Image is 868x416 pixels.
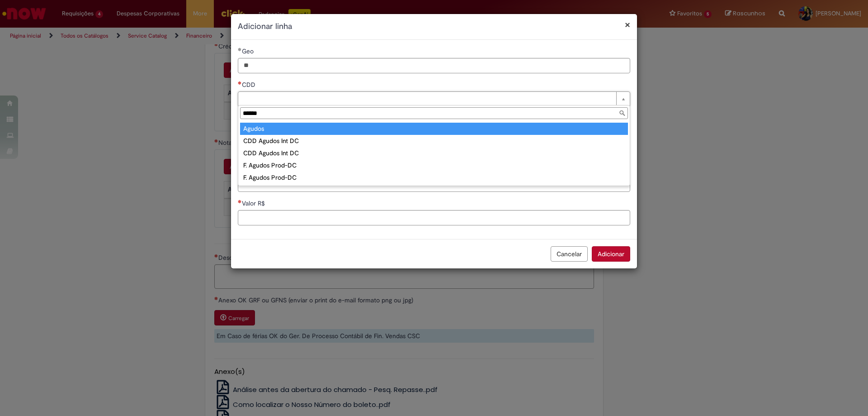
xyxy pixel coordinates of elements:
div: F. Agudos Prod-DC [240,159,628,172]
div: CDD Agudos Int DC [240,135,628,147]
ul: CDD [238,121,630,186]
div: F. Agudos Prod-DC [240,172,628,184]
div: CDD Agudos Int DC [240,147,628,159]
div: Agudos [240,123,628,135]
